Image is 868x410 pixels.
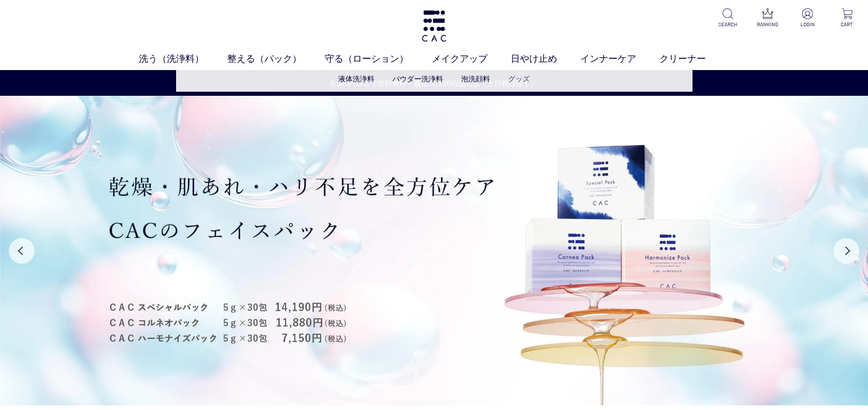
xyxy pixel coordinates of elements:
[9,238,35,264] button: Previous
[715,8,740,28] a: SEARCH
[795,8,820,28] a: LOGIN
[432,52,511,66] a: メイクアップ
[139,52,227,66] a: 洗う（洗浄料）
[325,52,432,66] a: 守る（ローション）
[715,21,740,28] p: SEARCH
[227,52,325,66] a: 整える（パック）
[461,75,490,83] a: 泡洗顔料
[659,52,729,66] a: クリーナー
[833,238,859,264] button: Next
[755,8,780,28] a: RANKING
[1,78,867,89] a: 5,500円以上で送料無料・最短当日16時迄発送（土日祝は除く）
[420,10,448,42] img: logo
[580,52,659,66] a: インナーケア
[755,21,780,28] p: RANKING
[338,75,374,83] a: 液体洗浄料
[392,75,443,83] a: パウダー洗浄料
[511,52,580,66] a: 日やけ止め
[795,21,820,28] p: LOGIN
[834,8,860,28] a: CART
[508,75,530,83] a: グッズ
[834,21,860,28] p: CART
